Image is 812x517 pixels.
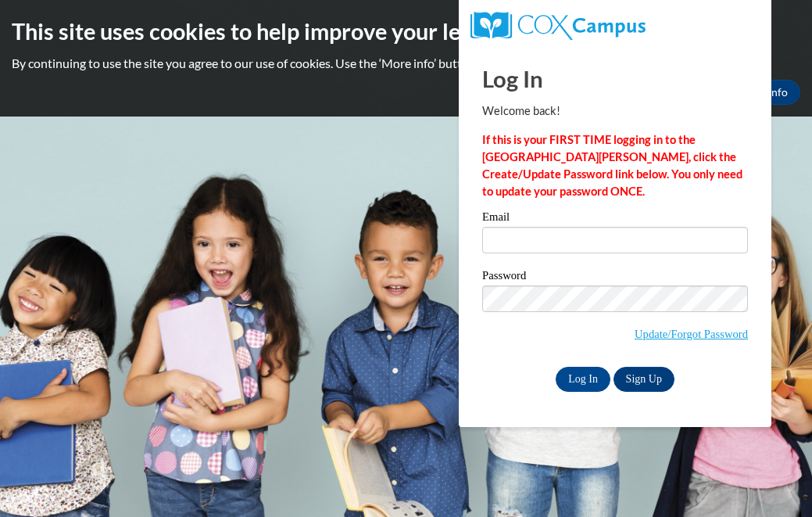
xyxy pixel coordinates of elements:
[749,454,799,504] iframe: Button to launch messaging window
[12,16,800,47] h2: This site uses cookies to help improve your learning experience.
[556,367,610,392] input: Log In
[613,367,674,392] a: Sign Up
[482,102,748,120] p: Welcome back!
[482,211,748,227] label: Email
[482,133,742,198] strong: If this is your FIRST TIME logging in to the [GEOGRAPHIC_DATA][PERSON_NAME], click the Create/Upd...
[12,55,800,72] p: By continuing to use the site you agree to our use of cookies. Use the ‘More info’ button to read...
[482,270,748,285] label: Password
[482,63,748,95] h1: Log In
[470,12,646,40] img: COX Campus
[635,328,748,340] a: Update/Forgot Password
